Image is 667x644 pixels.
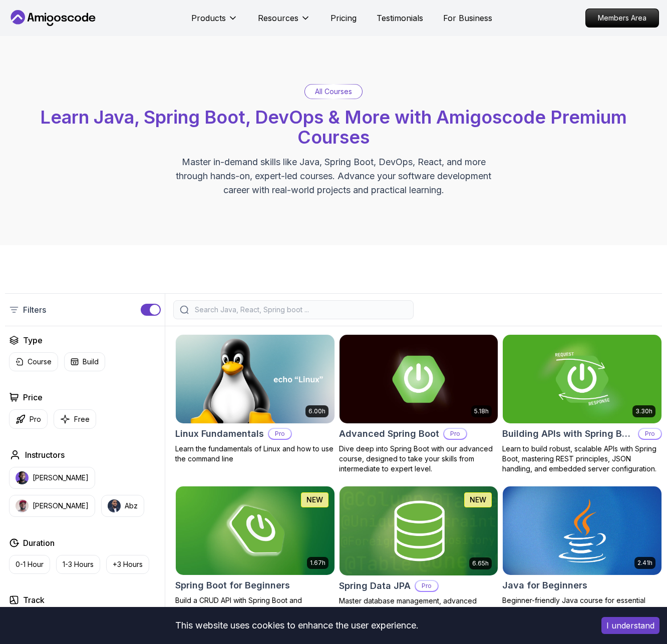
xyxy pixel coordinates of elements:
button: Pro [9,409,48,429]
p: Pro [444,429,466,439]
h2: Track [23,594,45,606]
img: Linux Fundamentals card [176,335,335,423]
button: 0-1 Hour [9,555,50,574]
button: Course [9,352,58,371]
p: Members Area [586,9,658,27]
button: instructor imgAbz [101,495,144,517]
a: Java for Beginners card2.41hJava for BeginnersBeginner-friendly Java course for essential program... [502,486,662,625]
p: Abz [125,501,138,511]
p: Build [83,357,99,367]
p: [PERSON_NAME] [33,501,89,511]
p: 6.65h [472,559,489,567]
p: Learn to build robust, scalable APIs with Spring Boot, mastering REST principles, JSON handling, ... [502,444,662,474]
img: Spring Data JPA card [340,486,498,575]
button: instructor img[PERSON_NAME] [9,467,95,489]
input: Search Java, React, Spring boot ... [193,305,407,315]
button: instructor img[PERSON_NAME] [9,495,95,517]
p: Pro [416,581,438,591]
p: Master in-demand skills like Java, Spring Boot, DevOps, React, and more through hands-on, expert-... [165,155,502,197]
p: 3.30h [635,407,652,415]
p: All Courses [315,87,352,97]
p: Pro [639,429,661,439]
p: NEW [306,495,323,505]
p: Beginner-friendly Java course for essential programming skills and application development [502,595,662,625]
button: 1-3 Hours [56,555,100,574]
p: Build a CRUD API with Spring Boot and PostgreSQL database using Spring Data JPA and Spring AI [175,595,335,625]
h2: Java for Beginners [502,578,587,592]
h2: Advanced Spring Boot [339,427,439,441]
button: Products [191,12,238,32]
p: +3 Hours [113,559,143,569]
h2: Spring Data JPA [339,579,411,593]
img: Advanced Spring Boot card [340,335,498,423]
p: 1-3 Hours [63,559,94,569]
button: Accept cookies [601,617,659,634]
p: Products [191,12,226,24]
p: Filters [23,304,46,316]
h2: Spring Boot for Beginners [175,578,290,592]
p: Resources [258,12,298,24]
span: Learn Java, Spring Boot, DevOps & More with Amigoscode Premium Courses [40,106,627,148]
img: instructor img [16,471,29,484]
h2: Duration [23,537,55,549]
p: Learn the fundamentals of Linux and how to use the command line [175,444,335,464]
a: Building APIs with Spring Boot card3.30hBuilding APIs with Spring BootProLearn to build robust, s... [502,334,662,474]
button: Build [64,352,105,371]
h2: Type [23,334,43,346]
h2: Price [23,391,43,403]
p: [PERSON_NAME] [33,473,89,483]
h2: Building APIs with Spring Boot [502,427,634,441]
a: Spring Boot for Beginners card1.67hNEWSpring Boot for BeginnersBuild a CRUD API with Spring Boot ... [175,486,335,625]
a: Pricing [330,12,357,24]
a: Linux Fundamentals card6.00hLinux FundamentalsProLearn the fundamentals of Linux and how to use t... [175,334,335,464]
p: NEW [470,495,486,505]
button: +3 Hours [106,555,149,574]
p: Pro [30,414,41,424]
p: 2.41h [637,559,652,567]
button: Free [54,409,96,429]
a: Advanced Spring Boot card5.18hAdvanced Spring BootProDive deep into Spring Boot with our advanced... [339,334,499,474]
img: Building APIs with Spring Boot card [503,335,661,423]
div: This website uses cookies to enhance the user experience. [8,614,586,636]
a: Testimonials [377,12,423,24]
img: instructor img [16,499,29,512]
button: Resources [258,12,310,32]
img: Spring Boot for Beginners card [176,486,335,575]
img: Java for Beginners card [503,486,661,575]
a: Spring Data JPA card6.65hNEWSpring Data JPAProMaster database management, advanced querying, and ... [339,486,499,615]
p: Dive deep into Spring Boot with our advanced course, designed to take your skills from intermedia... [339,444,499,474]
p: 0-1 Hour [16,559,44,569]
a: Members Area [585,9,659,28]
img: instructor img [108,499,121,512]
p: 1.67h [310,559,325,567]
p: Master database management, advanced querying, and expert data handling with ease [339,596,499,616]
h2: Linux Fundamentals [175,427,264,441]
p: 6.00h [308,407,325,415]
h2: Instructors [25,449,65,461]
p: Pro [269,429,291,439]
p: Free [74,414,90,424]
p: 5.18h [474,407,489,415]
p: Course [28,357,52,367]
a: For Business [443,12,492,24]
